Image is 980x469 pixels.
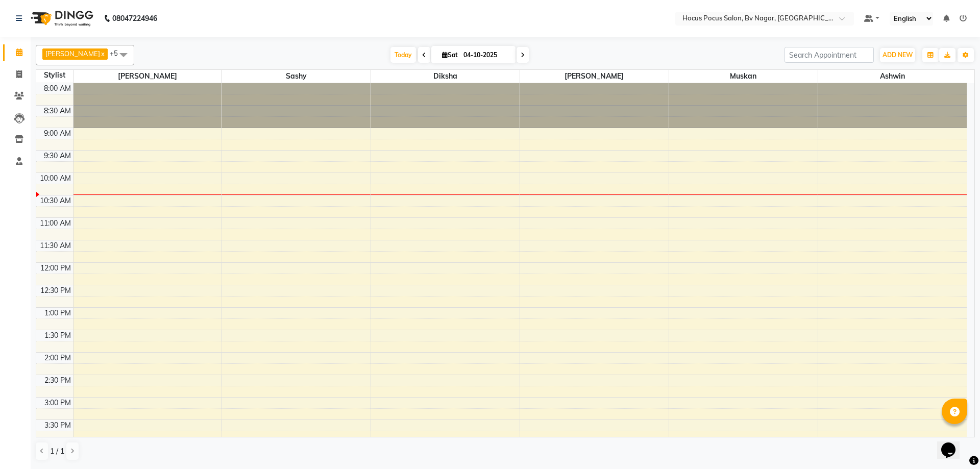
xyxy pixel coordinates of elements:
div: 8:30 AM [42,106,73,116]
div: 12:00 PM [38,263,73,274]
span: ADD NEW [883,51,913,59]
div: Stylist [36,70,73,81]
div: 3:00 PM [42,398,73,408]
input: Search Appointment [785,47,874,63]
div: 1:30 PM [42,330,73,341]
span: +5 [110,49,126,57]
div: 3:30 PM [42,420,73,431]
span: Sashy [222,70,371,83]
div: 9:00 AM [42,128,73,139]
div: 9:30 AM [42,151,73,161]
span: Today [390,47,416,63]
span: 1 / 1 [50,446,64,457]
div: 2:30 PM [42,375,73,386]
img: logo [26,4,96,33]
div: 10:00 AM [38,173,73,184]
div: 10:30 AM [38,195,73,206]
div: 2:00 PM [42,353,73,363]
div: 11:00 AM [38,218,73,229]
span: Ashwin [818,70,967,83]
button: ADD NEW [880,48,915,62]
span: Sat [439,51,460,59]
span: Diksha [371,70,520,83]
span: [PERSON_NAME] [45,50,100,58]
iframe: chat widget [937,428,970,459]
b: 08047224946 [112,4,157,33]
div: 8:00 AM [42,83,73,94]
a: x [100,50,105,58]
div: 12:30 PM [38,285,73,296]
div: 11:30 AM [38,240,73,251]
input: 2025-10-04 [460,47,511,63]
div: 1:00 PM [42,308,73,318]
span: Muskan [669,70,818,83]
span: [PERSON_NAME] [73,70,222,83]
span: [PERSON_NAME] [520,70,669,83]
